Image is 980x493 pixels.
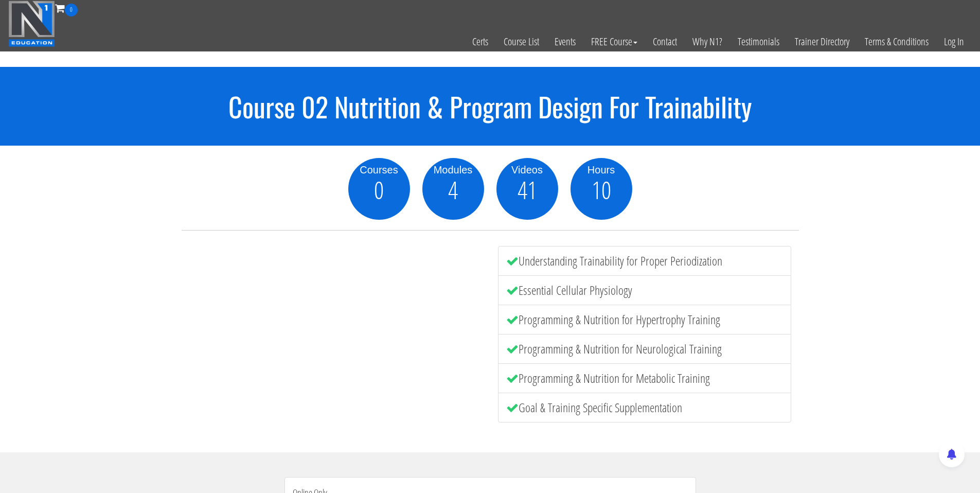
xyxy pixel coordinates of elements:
[496,162,558,178] div: Videos
[448,178,458,202] span: 4
[730,16,787,67] a: Testimonials
[857,16,936,67] a: Terms & Conditions
[645,16,685,67] a: Contact
[936,16,972,67] a: Log In
[571,162,632,178] div: Hours
[55,1,78,15] a: 0
[8,1,55,47] img: n1-education
[374,178,384,202] span: 0
[498,275,791,305] li: Essential Cellular Physiology
[498,334,791,364] li: Programming & Nutrition for Neurological Training
[787,16,857,67] a: Trainer Directory
[498,305,791,334] li: Programming & Nutrition for Hypertrophy Training
[465,16,496,67] a: Certs
[518,178,537,202] span: 41
[583,16,645,67] a: FREE Course
[498,393,791,422] li: Goal & Training Specific Supplementation
[422,162,484,178] div: Modules
[685,16,730,67] a: Why N1?
[496,16,547,67] a: Course List
[65,4,78,16] span: 0
[592,178,611,202] span: 10
[498,363,791,393] li: Programming & Nutrition for Metabolic Training
[547,16,583,67] a: Events
[498,246,791,276] li: Understanding Trainability for Proper Periodization
[348,162,410,178] div: Courses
